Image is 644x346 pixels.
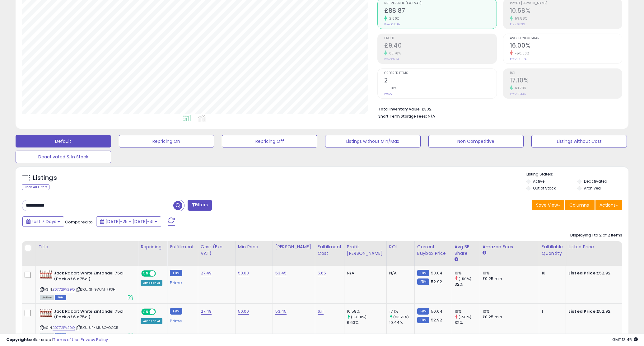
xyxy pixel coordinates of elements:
img: 51PfZBhxXbL._SL40_.jpg [40,270,52,278]
div: Clear All Filters [22,184,49,190]
div: 10.58% [347,309,386,314]
li: £302 [378,105,618,112]
small: FBM [417,270,429,276]
small: Amazon Fees. [483,250,486,256]
span: 2025-08-10 13:45 GMT [612,337,638,343]
small: 63.76% [387,51,401,56]
div: £52.92 [568,270,620,276]
button: Default [16,135,111,147]
small: Prev: 32.00% [510,57,526,61]
small: Prev: 10.44% [510,92,526,96]
label: Active [533,179,544,184]
a: 50.00 [238,270,249,276]
small: 59.58% [513,16,527,21]
div: ASIN: [40,309,133,338]
small: (59.58%) [351,315,366,320]
span: OFF [155,309,165,314]
b: Short Term Storage Fees: [378,114,427,119]
b: Listed Price: [568,270,597,276]
div: Displaying 1 to 2 of 2 items [570,232,622,238]
div: Cost (Exc. VAT) [201,244,233,257]
a: 53.45 [275,308,287,315]
small: Prev: 2 [384,92,393,96]
span: Columns [569,202,589,208]
div: 10 [542,270,561,276]
b: Listed Price: [568,308,597,314]
h2: £88.87 [384,7,496,16]
div: Title [38,244,135,250]
div: Fulfillment [170,244,195,250]
button: Repricing On [119,135,214,147]
b: Jack Rabbit White Zinfandel 75cl (Pack of 6 x 75cl) [54,309,129,322]
button: Listings without Min/Max [325,135,421,147]
div: Listed Price [568,244,622,250]
a: 6.11 [318,308,324,315]
span: Ordered Items [384,72,496,75]
span: Profit [384,37,496,40]
a: Terms of Use [53,337,80,343]
div: 16% [455,270,480,276]
span: OFF [155,271,165,276]
a: 27.49 [201,270,212,276]
small: -50.00% [513,51,530,56]
span: N/A [428,113,435,119]
span: | SKU: S1-9WJM-7P3H [76,287,115,292]
small: 0.00% [384,86,397,91]
div: Min Price [238,244,270,250]
div: N/A [389,270,410,276]
span: Last 7 Days [32,218,56,225]
div: Prime [170,316,193,324]
span: 52.92 [431,279,442,285]
h2: 17.10% [510,77,622,85]
span: Profit [PERSON_NAME] [510,2,622,5]
small: (-50%) [459,315,471,320]
span: Net Revenue (Exc. VAT) [384,2,496,5]
div: Amazon AI [141,280,162,286]
button: Actions [595,200,622,210]
span: 50.04 [431,270,442,276]
div: Avg BB Share [455,244,477,257]
small: FBM [417,308,429,315]
span: 52.92 [431,317,442,323]
b: Jack Rabbit White Zinfandel 75cl (Pack of 6 x 75cl) [54,270,129,283]
div: 1 [542,309,561,314]
span: ON [142,271,150,276]
div: Profit [PERSON_NAME] [347,244,384,257]
div: Amazon Fees [483,244,536,250]
strong: Copyright [6,337,29,343]
a: 5.65 [318,270,326,276]
span: Avg. Buybox Share [510,37,622,40]
small: (63.79%) [393,315,409,320]
b: Total Inventory Value: [378,106,421,112]
small: Prev: £5.74 [384,57,399,61]
small: FBM [170,308,182,315]
img: 51PfZBhxXbL._SL40_.jpg [40,309,52,317]
small: FBM [170,270,182,276]
div: [PERSON_NAME] [275,244,312,250]
div: Prime [170,278,193,285]
a: 53.45 [275,270,287,276]
div: ASIN: [40,270,133,299]
a: B0772PV29Q [53,287,75,292]
div: Amazon AI [141,318,162,324]
div: Fulfillable Quantity [542,244,563,257]
label: Out of Stock [533,185,556,191]
span: 50.04 [431,308,442,314]
button: Save View [532,200,564,210]
div: 10% [483,309,534,314]
label: Deactivated [584,179,607,184]
button: Repricing Off [222,135,317,147]
small: (-50%) [459,276,471,281]
h2: 16.00% [510,42,622,50]
button: Deactivated & In Stock [16,151,111,163]
a: 27.49 [201,308,212,315]
div: £0.25 min [483,314,534,320]
p: Listing States: [526,171,628,177]
button: Listings without Cost [531,135,627,147]
div: 32% [455,282,480,287]
span: ROI [510,72,622,75]
button: Last 7 Days [22,216,64,227]
span: | SKU: UR-MU6Q-OGO5 [76,325,118,330]
h2: 2 [384,77,496,85]
a: 50.00 [238,308,249,315]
